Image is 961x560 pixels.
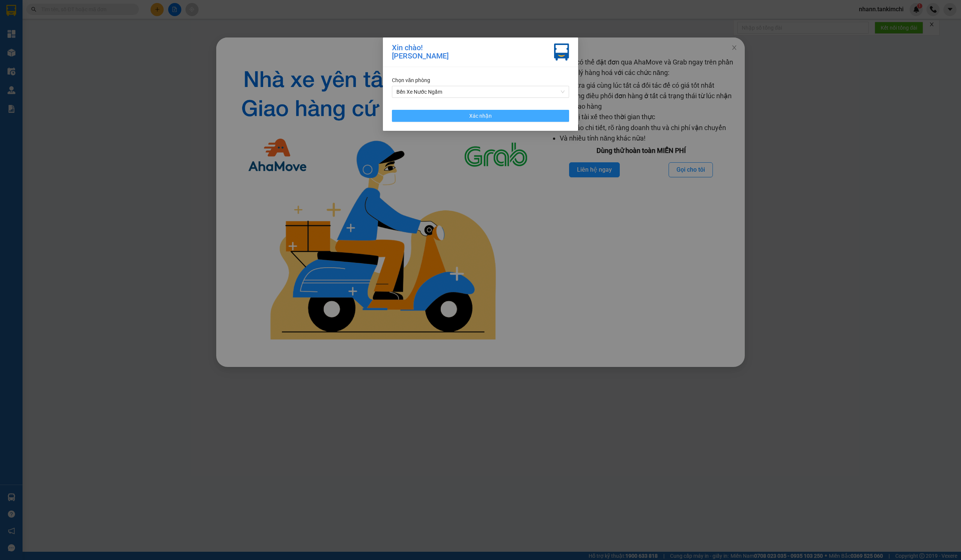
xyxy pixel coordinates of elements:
[392,110,569,122] button: Xác nhận
[396,86,565,97] span: Bến Xe Nước Ngầm
[469,112,492,120] span: Xác nhận
[392,76,569,84] div: Chọn văn phòng
[392,43,449,61] div: Xin chào! [PERSON_NAME]
[554,43,569,61] img: vxr-icon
